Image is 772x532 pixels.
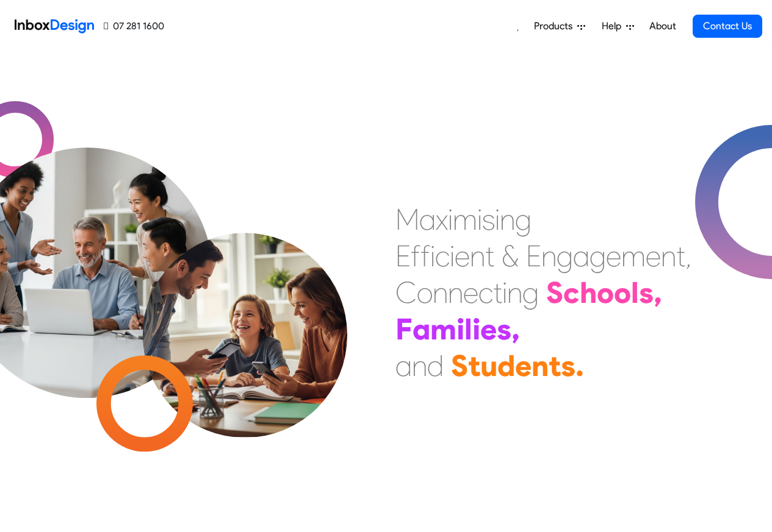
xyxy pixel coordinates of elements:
span: Products [534,19,577,34]
div: i [450,238,455,274]
a: Help [597,14,639,38]
div: E [395,238,411,274]
div: a [419,201,436,238]
div: n [500,201,515,238]
div: , [511,311,520,347]
div: a [395,347,412,384]
div: e [480,311,497,347]
div: t [676,238,685,274]
div: u [480,347,497,384]
a: Contact Us [693,15,762,38]
div: g [557,238,573,274]
div: F [395,311,413,347]
div: i [495,201,500,238]
div: l [631,274,639,311]
div: e [515,347,532,384]
div: S [451,347,468,384]
div: g [522,274,539,311]
div: n [661,238,676,274]
div: g [515,201,532,238]
div: h [580,274,597,311]
div: t [485,238,494,274]
a: Products [529,14,590,38]
div: o [614,274,631,311]
div: s [482,201,495,238]
span: Help [602,19,626,34]
div: S [546,274,563,311]
div: m [621,238,646,274]
div: e [606,238,621,274]
div: m [453,201,477,238]
img: parents_with_child.png [117,182,373,438]
div: e [455,238,470,274]
div: , [685,238,691,274]
div: e [646,238,661,274]
div: c [478,274,493,311]
div: n [541,238,557,274]
div: C [395,274,417,311]
div: f [420,238,430,274]
div: n [448,274,463,311]
div: i [456,311,464,347]
div: o [597,274,614,311]
div: t [493,274,502,311]
div: a [413,311,430,347]
div: d [497,347,515,384]
div: , [654,274,662,311]
div: s [497,311,511,347]
a: About [646,14,679,38]
div: M [395,201,419,238]
div: n [532,347,549,384]
div: n [412,347,427,384]
div: c [435,238,450,274]
div: n [470,238,485,274]
a: 07 281 1600 [104,19,164,34]
div: Maximising Efficient & Engagement, Connecting Schools, Families, and Students. [395,201,691,384]
div: e [463,274,478,311]
div: m [430,311,456,347]
div: i [472,311,480,347]
div: g [590,238,606,274]
div: i [448,201,453,238]
div: f [411,238,420,274]
div: & [502,238,519,274]
div: s [561,347,575,384]
div: o [417,274,433,311]
div: t [468,347,480,384]
div: i [502,274,507,311]
div: c [563,274,580,311]
div: E [526,238,541,274]
div: l [464,311,472,347]
div: t [549,347,561,384]
div: x [436,201,448,238]
div: s [639,274,654,311]
div: i [477,201,482,238]
div: . [575,347,584,384]
div: n [433,274,448,311]
div: i [430,238,435,274]
div: n [507,274,522,311]
div: d [427,347,444,384]
div: a [573,238,590,274]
